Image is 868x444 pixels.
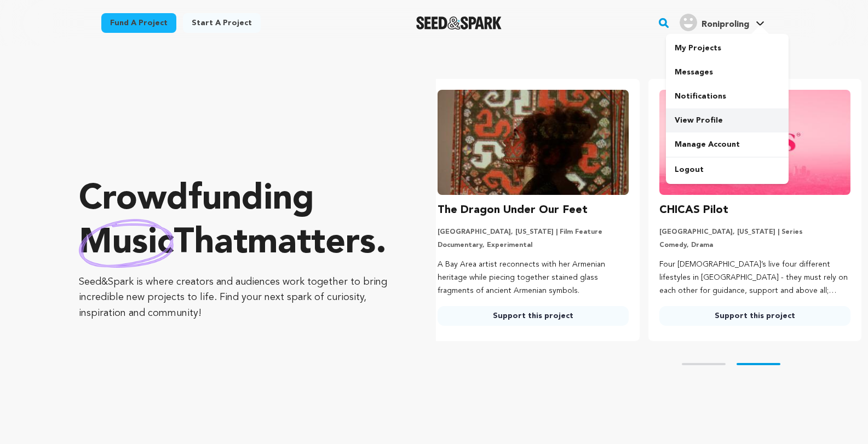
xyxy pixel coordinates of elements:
p: [GEOGRAPHIC_DATA], [US_STATE] | Film Feature [438,228,629,237]
a: Logout [666,158,789,182]
a: My Projects [666,36,789,60]
span: Roniproling's Profile [677,11,767,34]
h3: CHICAS Pilot [659,201,728,219]
span: matters [248,226,376,261]
p: Crowdfunding that . [79,178,392,266]
a: Roniproling's Profile [677,11,767,31]
div: Roniproling's Profile [680,14,749,31]
a: Support this project [438,306,629,326]
a: Notifications [666,84,789,108]
a: Messages [666,60,789,84]
p: Documentary, Experimental [438,241,629,250]
p: Comedy, Drama [659,241,850,250]
img: Seed&Spark Logo Dark Mode [416,16,502,30]
p: Four [DEMOGRAPHIC_DATA]’s live four different lifestyles in [GEOGRAPHIC_DATA] - they must rely on... [659,258,850,297]
img: user.png [680,14,697,31]
h3: The Dragon Under Our Feet [438,201,588,219]
a: Fund a project [101,13,176,33]
p: A Bay Area artist reconnects with her Armenian heritage while piecing together stained glass frag... [438,258,629,297]
a: Seed&Spark Homepage [416,16,502,30]
img: The Dragon Under Our Feet image [438,90,629,195]
a: Support this project [659,306,850,326]
p: [GEOGRAPHIC_DATA], [US_STATE] | Series [659,228,850,237]
a: Manage Account [666,132,789,157]
p: Seed&Spark is where creators and audiences work together to bring incredible new projects to life... [79,274,392,321]
img: hand sketched image [79,219,174,268]
span: Roniproling [702,20,749,29]
img: CHICAS Pilot image [659,90,850,195]
a: View Profile [666,108,789,132]
a: Start a project [183,13,261,33]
